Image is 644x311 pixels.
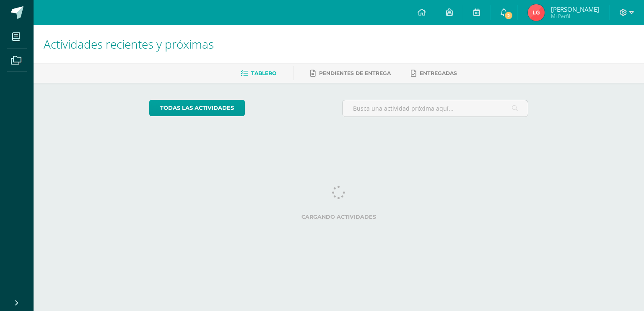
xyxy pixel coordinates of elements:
span: Mi Perfil [551,13,599,20]
span: Actividades recientes y próximas [44,36,214,52]
label: Cargando actividades [149,214,529,220]
span: Pendientes de entrega [319,70,391,76]
span: Entregadas [420,70,457,76]
span: [PERSON_NAME] [551,5,599,13]
img: 68f22fc691a25975abbfbeab9e04d97e.png [528,4,545,21]
span: 2 [504,11,513,20]
a: Tablero [241,67,276,80]
span: Tablero [251,70,276,76]
input: Busca una actividad próxima aquí... [343,100,528,117]
a: Entregadas [411,67,457,80]
a: Pendientes de entrega [310,67,391,80]
a: todas las Actividades [149,100,245,116]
